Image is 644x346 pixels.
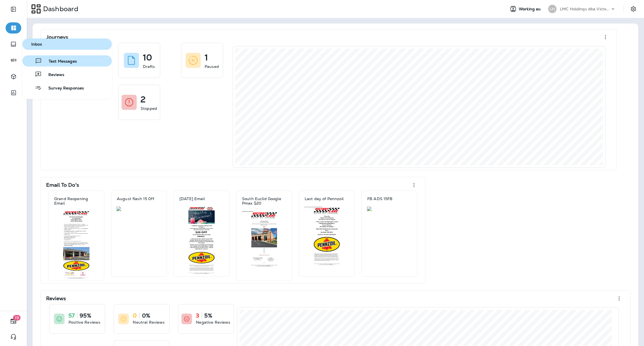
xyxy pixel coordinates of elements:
span: Inbox [25,42,110,47]
p: 0% [142,313,150,318]
p: FB ADS 15FB [367,196,393,201]
p: August flash 15 0ff [117,196,154,201]
p: Email To Do's [46,182,79,188]
p: 1 [205,55,208,60]
p: 3 [196,313,199,318]
p: Grand Reopening Email [54,196,98,205]
p: Last day of Pennzoil [305,196,344,201]
button: Survey Responses [22,82,112,93]
span: 19 [13,315,21,321]
button: Expand Sidebar [6,4,21,15]
span: Survey Responses [42,86,84,91]
p: 5% [204,313,212,318]
p: [DATE] Email [179,196,205,201]
img: 3c0b32e0-44db-4965-ab64-3213619dd49a.jpg [367,207,412,211]
p: LMC Holdings dba Victory Lane Quick Oil Change [560,7,610,11]
img: 09f4fe77-ef55-4b32-bb6b-db2e6c30621c.jpg [242,211,287,267]
span: Reviews [42,72,64,78]
button: Text Messages [22,55,112,67]
button: Settings [628,4,638,14]
p: Drafts [143,64,155,69]
p: Paused [205,64,219,69]
span: Working as: [519,7,543,11]
p: Journeys [46,34,68,40]
button: Reviews [22,69,112,80]
img: 98be536b-caa9-4046-b3fa-6ac46fa93aab.jpg [117,207,161,211]
p: 57 [68,313,75,318]
button: Inbox [22,39,112,50]
p: 10 [143,55,152,60]
p: Stopped [141,106,157,111]
span: Text Messages [42,59,77,64]
p: Negative Reviews [196,319,230,325]
p: Dashboard [41,5,78,13]
p: Reviews [46,296,66,301]
p: 95% [80,313,91,318]
p: Positive Reviews [68,319,100,325]
img: 5dc9822c-eed7-4f35-b92c-e7e9c21dd492.jpg [304,207,349,266]
div: LH [548,5,557,13]
img: 941cf96c-31e2-4035-8594-13deb6736daf.jpg [179,207,224,274]
p: Neutral Reviews [133,319,165,325]
p: South Euclid Google Pmax $20 [242,196,286,205]
p: 2 [141,97,146,102]
img: adc5c528-a5f3-41d6-b819-aadf7d0d8327.jpg [54,211,99,279]
p: 0 [133,313,137,318]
